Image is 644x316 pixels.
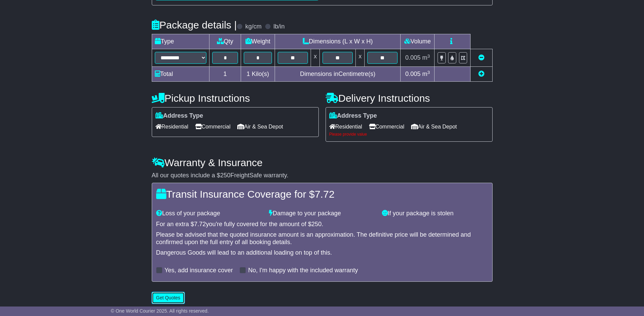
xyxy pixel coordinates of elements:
h4: Pickup Instructions [152,93,319,104]
div: Please be advised that the quoted insurance amount is an approximation. The definitive price will... [156,231,488,246]
h4: Delivery Instructions [326,93,493,104]
span: 250 [220,172,231,179]
label: Address Type [155,112,203,120]
span: m [422,71,430,77]
span: 7.72 [315,189,334,200]
span: © One World Courier 2025. All rights reserved. [111,308,209,314]
span: Commercial [369,121,404,132]
button: Get Quotes [152,292,185,304]
td: x [356,49,365,67]
div: Loss of your package [153,210,266,217]
span: Residential [329,121,362,132]
sup: 3 [427,54,430,59]
label: No, I'm happy with the included warranty [248,267,358,274]
span: m [422,54,430,61]
td: Kilo(s) [241,67,275,82]
td: Dimensions in Centimetre(s) [275,67,401,82]
td: x [311,49,320,67]
h4: Warranty & Insurance [152,157,493,168]
span: Commercial [195,121,231,132]
span: Air & Sea Depot [237,121,283,132]
sup: 3 [427,70,430,75]
label: Address Type [329,112,377,120]
span: 250 [311,221,321,228]
span: Residential [155,121,188,132]
span: 0.005 [405,54,421,61]
a: Remove this item [478,54,484,61]
td: Type [152,34,209,49]
div: Please provide value [329,132,489,137]
td: Qty [209,34,241,49]
div: Damage to your package [265,210,379,217]
span: Air & Sea Depot [411,121,457,132]
span: 7.72 [194,221,206,228]
span: 0.005 [405,71,421,77]
td: Volume [401,34,435,49]
div: For an extra $ you're fully covered for the amount of $ . [156,221,488,228]
h4: Package details | [152,19,237,31]
div: If your package is stolen [379,210,492,217]
label: kg/cm [245,23,261,31]
td: 1 [209,67,241,82]
td: Total [152,67,209,82]
a: Add new item [478,71,484,77]
td: Dimensions (L x W x H) [275,34,401,49]
label: Yes, add insurance cover [165,267,233,274]
td: Weight [241,34,275,49]
h4: Transit Insurance Coverage for $ [156,189,488,200]
div: Dangerous Goods will lead to an additional loading on top of this. [156,249,488,257]
div: All our quotes include a $ FreightSafe warranty. [152,172,493,179]
label: lb/in [273,23,284,31]
span: 1 [246,71,250,77]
